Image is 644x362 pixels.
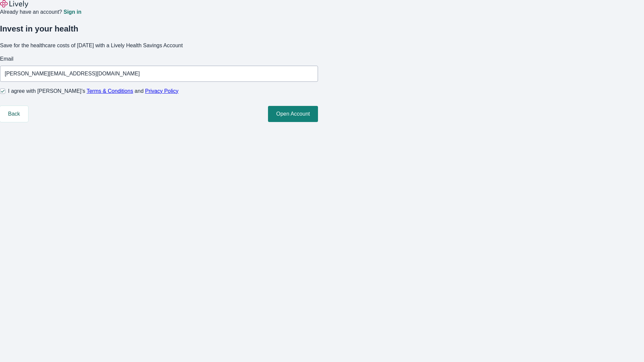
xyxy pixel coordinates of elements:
span: I agree with [PERSON_NAME]’s and [8,87,178,95]
button: Open Account [268,106,318,122]
a: Sign in [63,9,81,15]
a: Terms & Conditions [87,88,133,94]
a: Privacy Policy [145,88,179,94]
